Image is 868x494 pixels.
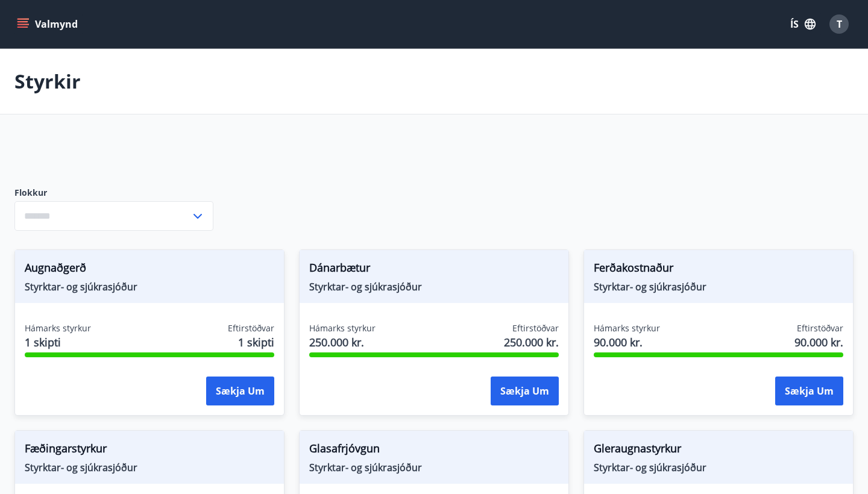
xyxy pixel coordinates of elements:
[797,322,843,334] span: Eftirstöðvar
[594,461,843,474] span: Styrktar- og sjúkrasjóður
[14,13,83,35] button: menu
[594,322,660,334] span: Hámarks styrkur
[309,461,559,474] span: Styrktar- og sjúkrasjóður
[25,440,274,461] span: Fæðingarstyrkur
[504,334,559,350] span: 250.000 kr.
[594,334,660,350] span: 90.000 kr.
[825,10,854,39] button: T
[238,334,274,350] span: 1 skipti
[25,461,274,474] span: Styrktar- og sjúkrasjóður
[309,322,376,334] span: Hámarks styrkur
[14,68,81,95] p: Styrkir
[228,322,274,334] span: Eftirstöðvar
[25,322,91,334] span: Hámarks styrkur
[784,13,822,35] button: ÍS
[25,260,274,280] span: Augnaðgerð
[309,260,559,280] span: Dánarbætur
[594,260,843,280] span: Ferðakostnaður
[775,377,843,405] button: Sækja um
[594,280,843,293] span: Styrktar- og sjúkrasjóður
[837,17,842,31] span: T
[309,334,376,350] span: 250.000 kr.
[794,334,843,350] span: 90.000 kr.
[491,377,559,405] button: Sækja um
[25,334,91,350] span: 1 skipti
[309,440,559,461] span: Glasafrjóvgun
[206,377,274,405] button: Sækja um
[512,322,559,334] span: Eftirstöðvar
[594,440,843,461] span: Gleraugnastyrkur
[25,280,274,293] span: Styrktar- og sjúkrasjóður
[309,280,559,293] span: Styrktar- og sjúkrasjóður
[14,187,213,199] label: Flokkur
